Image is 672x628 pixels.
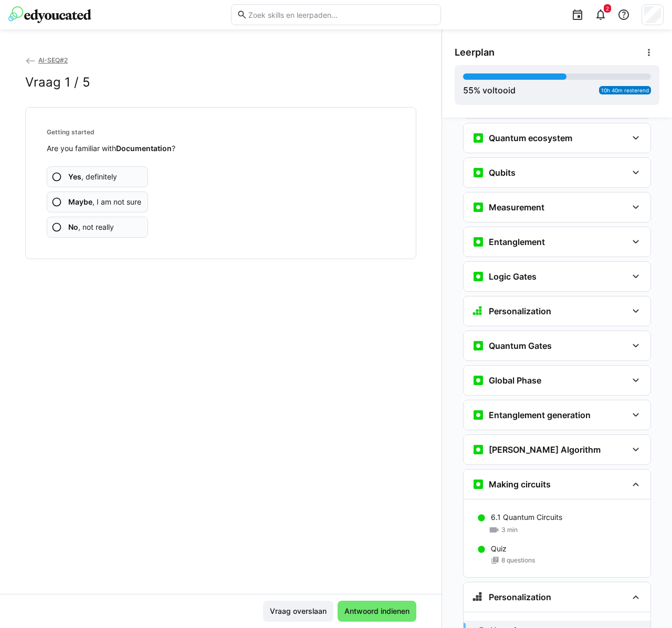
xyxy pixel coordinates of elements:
[489,479,551,489] h3: Making circuits
[47,129,395,136] h4: Getting started
[455,47,495,58] span: Leerplan
[68,172,117,182] span: , definitely
[489,375,541,386] h3: Global Phase
[489,167,516,178] h3: Qubits
[489,306,551,316] h3: Personalization
[489,271,537,282] h3: Logic Gates
[489,444,601,455] h3: [PERSON_NAME] Algorithm
[25,74,90,90] h2: Vraag 1 / 5
[601,87,649,93] span: 10h 40m resterend
[47,144,175,153] span: Are you familiar with ?
[463,85,474,95] span: 55
[263,601,333,622] button: Vraag overslaan
[489,202,544,212] h3: Measurement
[268,606,328,616] span: Vraag overslaan
[247,10,435,19] input: Zoek skills en leerpaden...
[116,144,172,153] strong: Documentation
[343,606,411,616] span: Antwoord indienen
[501,526,518,534] span: 3 min
[68,197,92,206] b: Maybe
[489,237,545,247] h3: Entanglement
[68,222,114,232] span: , not really
[338,601,416,622] button: Antwoord indienen
[491,512,562,523] p: 6.1 Quantum Circuits
[68,222,78,231] b: No
[68,197,141,207] span: , I am not sure
[491,544,507,554] p: Quiz
[25,56,68,64] a: AI-SEQ#2
[606,5,609,12] span: 2
[463,84,516,97] div: % voltooid
[68,172,81,181] b: Yes
[38,56,68,64] span: AI-SEQ#2
[489,592,551,602] h3: Personalization
[489,133,572,143] h3: Quantum ecosystem
[501,556,535,565] span: 8 questions
[489,410,591,420] h3: Entanglement generation
[489,340,552,351] h3: Quantum Gates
